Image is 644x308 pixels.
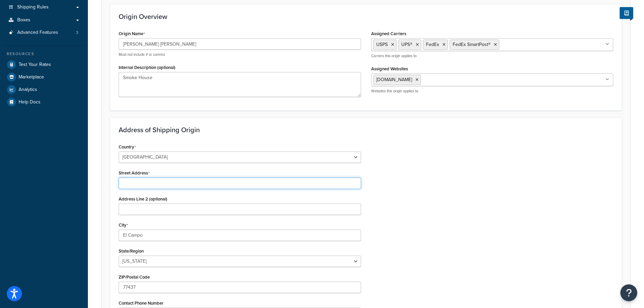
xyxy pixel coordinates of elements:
label: Internal Description (optional) [119,65,175,70]
label: Contact Phone Number [119,301,164,306]
a: Advanced Features3 [5,26,83,39]
label: Assigned Carriers [371,31,406,36]
span: UPS® [401,41,412,48]
span: Marketplace [19,74,44,80]
a: Shipping Rules [5,1,83,14]
span: Test Your Rates [19,62,51,68]
label: Country [119,144,136,150]
span: Boxes [17,17,30,23]
a: Test Your Rates [5,58,83,71]
span: FedEx SmartPost® [453,41,491,48]
span: Analytics [19,87,37,93]
label: State/Region [119,248,144,254]
label: Street Address [119,170,150,176]
h3: Address of Shipping Origin [119,126,613,134]
textarea: Smoke House [119,72,361,97]
button: Show Help Docs [620,7,633,19]
a: Help Docs [5,96,83,108]
button: Open Resource Center [620,284,637,301]
label: Origin Name [119,31,145,37]
a: Analytics [5,84,83,96]
a: Marketplace [5,71,83,83]
p: Carriers this origin applies to [371,53,614,58]
label: Assigned Websites [371,66,408,71]
li: Advanced Features [5,26,83,39]
p: Websites this origin applies to [371,89,614,94]
div: Resources [5,51,83,57]
span: Advanced Features [17,30,58,35]
p: Must not include # or comma [119,52,361,57]
span: [DOMAIN_NAME] [376,76,412,83]
label: ZIP/Postal Code [119,275,150,280]
span: Shipping Rules [17,4,49,10]
span: USPS [376,41,388,48]
a: Boxes [5,14,83,26]
span: Help Docs [19,99,41,105]
label: Address Line 2 (optional) [119,196,167,202]
h3: Origin Overview [119,13,613,20]
label: City [119,222,128,228]
span: 3 [76,30,78,35]
span: FedEx [426,41,439,48]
